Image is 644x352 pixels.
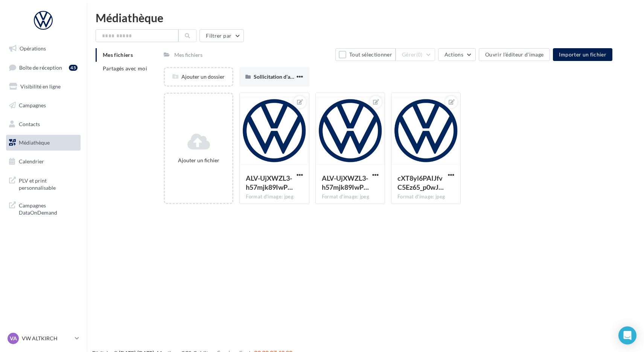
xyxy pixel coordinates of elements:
[246,174,293,191] span: ALV-UjXWZL3-h57mjk89IwPeyAQpMX1Ryox9_unV32XjFmguPhmcfZja
[19,102,46,108] span: Campagnes
[20,83,61,90] span: Visibilité en ligne
[174,51,202,59] div: Mes fichiers
[254,73,297,80] span: Sollicitation d'avis
[322,194,379,200] div: Format d'image: jpeg
[10,335,17,342] span: VA
[96,12,635,23] div: Médiathèque
[416,52,423,58] span: (0)
[20,45,46,52] span: Opérations
[165,73,232,81] div: Ajouter un dossier
[5,98,82,113] a: Campagnes
[19,158,44,165] span: Calendrier
[5,116,82,132] a: Contacts
[19,139,50,146] span: Médiathèque
[5,172,82,195] a: PLV et print personnalisable
[22,335,72,342] p: VW ALTKIRCH
[19,64,62,70] span: Boîte de réception
[553,48,612,61] button: Importer un fichier
[69,65,78,71] div: 45
[322,174,369,191] span: ALV-UjXWZL3-h57mjk89IwPeyAQpMX1Ryox9_unV32XjFmguPhmcfZja
[19,120,40,127] span: Contacts
[335,48,396,61] button: Tout sélectionner
[5,59,82,76] a: Boîte de réception45
[19,200,78,216] span: Campagnes DataOnDemand
[168,157,229,164] div: Ajouter un fichier
[5,41,82,56] a: Opérations
[199,29,244,42] button: Filtrer par
[5,79,82,94] a: Visibilité en ligne
[396,48,435,61] button: Gérer(0)
[5,154,82,169] a: Calendrier
[559,51,606,58] span: Importer un fichier
[397,174,444,191] span: cXT8yl6PAIJfvC5Ez65_p0wJTlBOivKOPtUuEWPe5bD6OQRCZ9XLGLQaf1dvts_jzrLgH2gST5RYqPBg=s0
[19,175,78,192] span: PLV et print personnalisable
[479,48,550,61] button: Ouvrir l'éditeur d'image
[6,331,81,346] a: VA VW ALTKIRCH
[5,197,82,219] a: Campagnes DataOnDemand
[397,194,454,200] div: Format d'image: jpeg
[438,48,476,61] button: Actions
[103,52,133,58] span: Mes fichiers
[5,135,82,151] a: Médiathèque
[103,65,147,72] span: Partagés avec moi
[246,194,303,200] div: Format d'image: jpeg
[445,51,463,58] span: Actions
[618,326,636,344] div: Open Intercom Messenger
